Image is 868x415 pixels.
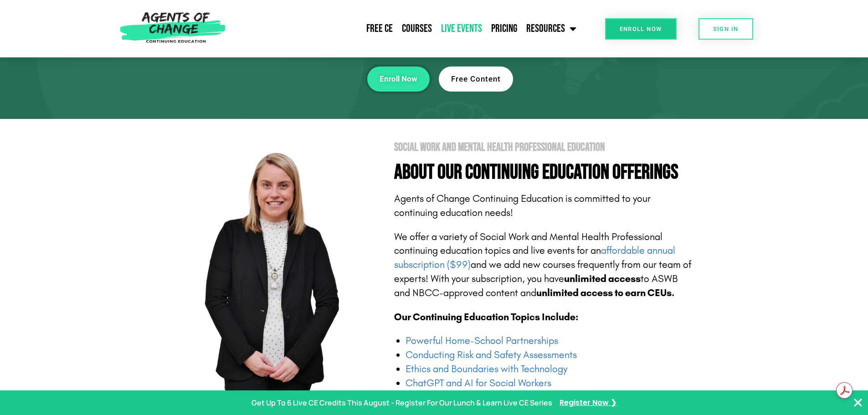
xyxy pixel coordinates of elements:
a: Enroll Now [605,18,677,40]
span: Agents of Change Continuing Education is committed to your continuing education needs! [394,193,651,219]
a: Powerful Home-School Partnerships [406,335,558,347]
a: Conducting Risk and Safety Assessments [406,349,577,361]
a: Enroll Now [367,67,430,92]
b: Our Continuing Education Topics Include: [394,311,578,323]
a: Resources [522,17,581,40]
a: Courses [397,17,437,40]
button: Close Banner [853,397,863,408]
b: unlimited access [564,273,641,285]
a: Live Events [437,17,487,40]
b: unlimited access to earn CEUs. [536,287,675,299]
a: Register Now ❯ [560,396,616,410]
span: Enroll Now [380,75,417,83]
a: Free Content [439,67,513,92]
a: Ethics and Boundaries with Technology [406,363,567,375]
nav: Menu [230,17,581,40]
a: SIGN IN [699,18,753,40]
a: ChatGPT and AI for Social Workers [406,377,551,389]
a: Free CE [362,17,397,40]
p: Get Up To 6 Live CE Credits This August - Register For Our Lunch & Learn Live CE Series [252,396,552,410]
span: Free Content [451,75,501,83]
h4: About Our Continuing Education Offerings [394,162,694,183]
a: Pricing [487,17,522,40]
span: Enroll Now [620,26,662,32]
p: We offer a variety of Social Work and Mental Health Professional continuing education topics and ... [394,230,694,300]
span: SIGN IN [713,26,739,32]
h2: Social Work and Mental Health Professional Education [394,142,694,153]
